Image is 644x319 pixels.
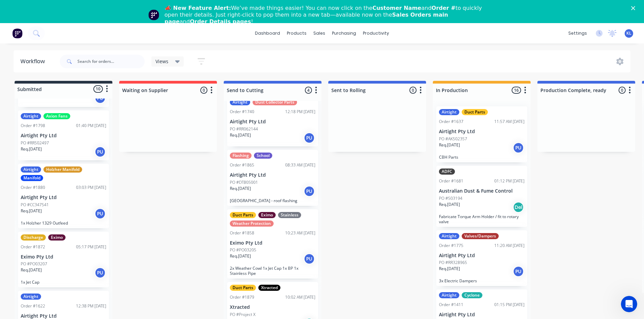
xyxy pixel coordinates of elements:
b: 📣 New Feature Alert: [165,5,231,11]
div: Airtight [439,109,459,115]
div: Close [631,6,638,10]
div: Manifold [21,175,43,181]
iframe: Intercom live chat [621,296,637,312]
p: Req. [DATE] [230,253,251,259]
div: settings [565,28,590,38]
p: Xtracted [230,304,315,310]
p: Airtight Pty Ltd [230,119,315,125]
div: Airtight [21,113,41,119]
div: 05:17 PM [DATE] [76,244,106,250]
div: DischargeEximoOrder #187205:17 PM [DATE]Eximo Pty LtdPO #PO03207Req.[DATE]PU1x Jet Cap [18,232,109,288]
p: Airtight Pty Ltd [439,129,525,135]
p: Eximo Pty Ltd [21,254,106,260]
div: We’ve made things easier! You can now click on the and to quickly open their details. Just right-... [165,5,485,25]
div: Discharge [21,234,46,241]
div: Stainless [278,212,301,218]
b: Customer Name [372,5,421,11]
p: 3x Electric Dampers [439,278,525,283]
p: Req. [DATE] [21,208,42,214]
span: KL [626,30,631,36]
div: 03:03 PM [DATE] [76,184,106,191]
p: Req. [DATE] [230,132,251,138]
div: PU [95,146,106,157]
p: PO #CC347541 [21,202,49,208]
div: 01:12 PM [DATE] [494,178,525,184]
div: Eximo [48,234,66,241]
div: Order #1872 [21,244,45,250]
div: Order #1865 [230,162,254,168]
div: Weather Protection [230,220,274,227]
div: Dust Collector Parts [253,99,297,105]
div: Order #1858 [230,230,254,236]
p: Airtight Pty Ltd [230,172,315,178]
p: PO #PO03205 [230,247,256,253]
div: Airtight [439,233,459,239]
span: Views [155,58,168,65]
div: productivity [360,28,392,38]
div: 12:38 PM [DATE] [76,303,106,309]
p: PO #AK502357 [439,136,467,142]
p: PO #DT805001 [230,179,258,185]
img: Factory [12,28,22,38]
p: 2x Weather Cowl 1x Jet Cap 1x BP 1x Stainless Pipe [230,266,315,276]
div: Duct Parts [230,212,256,218]
div: Workflow [20,57,48,66]
div: Duct Parts [230,285,256,291]
div: Airtight [439,292,459,298]
div: Flashing [230,153,252,159]
div: 01:40 PM [DATE] [76,123,106,129]
b: Order # [431,5,456,11]
p: Req. [DATE] [439,201,460,208]
div: 11:57 AM [DATE] [494,119,525,125]
p: 1x Jet Cap [21,280,106,285]
div: PU [513,142,524,153]
p: Req. [DATE] [230,185,251,192]
div: PU [95,208,106,219]
p: Fabricate Torque Arm Holder / fit to rotary valve [439,214,525,224]
div: 12:18 PM [DATE] [285,109,315,115]
div: Eximo [258,212,276,218]
div: 11:20 AM [DATE] [494,243,525,249]
div: 01:15 PM [DATE] [494,302,525,308]
div: AirtightValves/DampersOrder #177511:20 AM [DATE]Airtight Pty LtdPO #RR328965Req.[DATE]PU3x Electr... [436,230,527,286]
p: Req. [DATE] [439,266,460,272]
div: AirtightAxion FansOrder #179801:40 PM [DATE]Airtight Pty LtdPO #RR502497Req.[DATE]PU [18,110,109,160]
div: ADFCOrder #168101:12 PM [DATE]Australian Dust & Fume ControlPO #503194Req.[DATE]DelFabricate Torq... [436,166,527,227]
b: Order Details pages [190,18,251,25]
input: Search for orders... [77,55,145,68]
div: 10:02 AM [DATE] [285,294,315,300]
a: dashboard [252,28,283,38]
img: Profile image for Team [148,10,159,20]
div: AirtightHolzher ManifoldManifoldOrder #188003:03 PM [DATE]Airtight Pty LtdPO #CC347541Req.[DATE]P... [18,164,109,228]
p: CBH Parts [439,155,525,160]
div: 08:33 AM [DATE] [285,162,315,168]
div: Valves/Dampers [462,233,499,239]
p: PO #PO03207 [21,261,47,267]
p: Airtight Pty Ltd [21,313,106,319]
p: Req. [DATE] [21,267,42,273]
p: [GEOGRAPHIC_DATA] - roof flashing [230,198,315,203]
div: FlashingSchoolOrder #186508:33 AM [DATE]Airtight Pty LtdPO #DT805001Req.[DATE]PU[GEOGRAPHIC_DATA]... [227,150,318,206]
p: Eximo Pty Ltd [230,240,315,246]
div: PU [304,132,315,143]
div: ADFC [439,169,455,175]
div: Order #1637 [439,119,463,125]
div: Order #1622 [21,303,45,309]
p: PO #RR062144 [230,126,258,132]
div: Order #1879 [230,294,254,300]
div: Order #1798 [21,123,45,129]
div: Order #1411 [439,302,463,308]
div: Order #1880 [21,184,45,191]
div: PU [304,253,315,264]
div: PU [95,267,106,278]
p: Airtight Pty Ltd [439,253,525,259]
div: Xtracted [258,285,280,291]
p: PO #Project X [230,312,255,318]
p: Australian Dust & Fume Control [439,188,525,194]
div: AirtightDuct PartsOrder #163711:57 AM [DATE]Airtight Pty LtdPO #AK502357Req.[DATE]PUCBH Parts [436,106,527,162]
b: Sales Orders main page [165,12,448,25]
div: sales [310,28,329,38]
div: Airtight [21,166,41,173]
div: School [254,153,272,159]
p: PO #RR328965 [439,260,467,266]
